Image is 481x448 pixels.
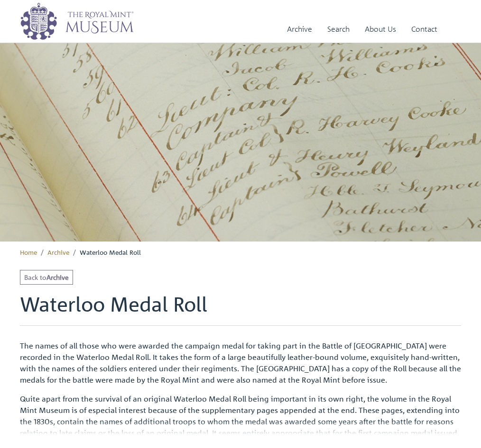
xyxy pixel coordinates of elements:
a: Contact [411,16,437,43]
span: Waterloo Medal Roll [80,248,141,256]
a: Archive [287,16,312,43]
a: Back toArchive [20,270,73,285]
img: logo_wide.png [20,2,134,40]
a: Search [327,16,350,43]
span: The names of all those who were awarded the campaign medal for taking part in the Battle of [GEOG... [20,341,461,385]
strong: Archive [46,273,69,281]
a: About Us [365,16,396,43]
a: Home [20,248,37,256]
a: Archive [47,248,69,256]
h1: Waterloo Medal Roll [20,292,461,325]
